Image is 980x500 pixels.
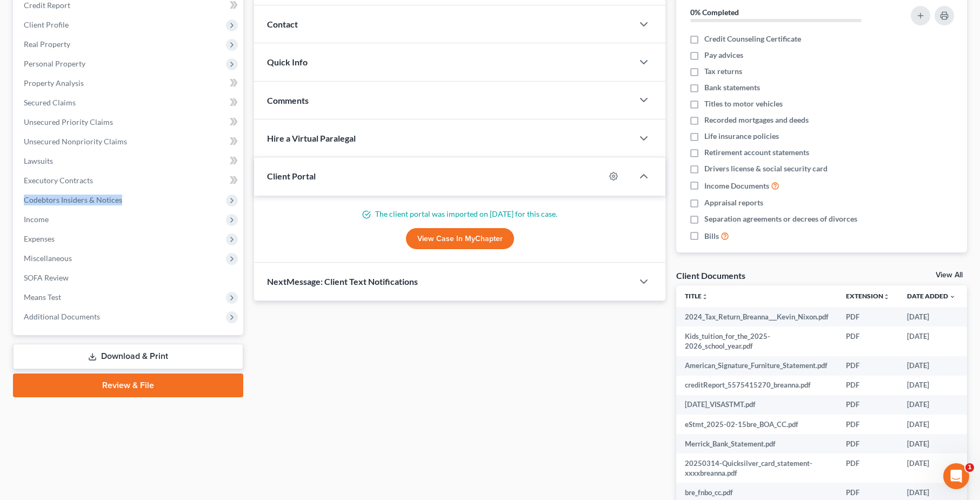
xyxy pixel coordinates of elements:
td: [DATE] [898,454,964,483]
td: PDF [837,356,898,376]
span: Quick Info [267,57,308,67]
span: Appraisal reports [704,197,763,208]
span: Credit Counseling Certificate [704,34,801,44]
span: Income [24,215,49,224]
span: NextMessage: Client Text Notifications [267,276,418,286]
a: Unsecured Nonpriority Claims [15,132,243,151]
i: expand_more [949,294,956,300]
strong: 0% Completed [690,8,739,17]
a: Review & File [13,374,243,397]
td: creditReport_5575415270_breanna.pdf [676,376,837,395]
div: Client Documents [676,270,745,281]
td: [DATE] [898,307,964,326]
span: Property Analysis [24,78,84,88]
td: 2024_Tax_Return_Breanna___Kevin_Nixon.pdf [676,307,837,326]
td: 20250314-Quicksilver_card_statement-xxxxbreanna.pdf [676,454,837,483]
span: Client Portal [267,171,316,181]
td: Merrick_Bank_Statement.pdf [676,434,837,454]
span: Comments [267,95,309,105]
span: Retirement account statements [704,147,809,158]
span: Tax returns [704,66,742,77]
td: [DATE] [898,395,964,415]
a: SOFA Review [15,268,243,288]
span: Client Profile [24,20,69,29]
span: Real Property [24,39,70,49]
span: Drivers license & social security card [704,163,828,174]
iframe: Intercom live chat [943,463,969,489]
a: Property Analysis [15,74,243,93]
i: unfold_more [702,294,708,300]
td: eStmt_2025-02-15bre_BOA_CC.pdf [676,415,837,434]
span: Means Test [24,292,61,302]
span: Hire a Virtual Paralegal [267,133,356,143]
span: Separation agreements or decrees of divorces [704,214,857,224]
td: Kids_tuition_for_the_2025-2026_school_year.pdf [676,326,837,356]
a: View Case in MyChapter [406,228,514,250]
span: Credit Report [24,1,70,10]
td: [DATE] [898,434,964,454]
span: Pay advices [704,50,743,61]
span: Recorded mortgages and deeds [704,115,809,125]
td: American_Signature_Furniture_Statement.pdf [676,356,837,376]
td: PDF [837,395,898,415]
span: Unsecured Nonpriority Claims [24,137,127,146]
a: Lawsuits [15,151,243,171]
p: The client portal was imported on [DATE] for this case. [267,209,652,219]
a: Download & Print [13,344,243,369]
td: [DATE]_VISASTMT.pdf [676,395,837,415]
span: Titles to motor vehicles [704,98,783,109]
span: Contact [267,19,298,29]
td: PDF [837,307,898,326]
span: 1 [965,463,974,472]
span: Secured Claims [24,98,76,107]
span: Income Documents [704,181,769,191]
span: Personal Property [24,59,85,68]
a: Date Added expand_more [907,292,956,300]
td: [DATE] [898,326,964,356]
span: Bills [704,231,719,242]
span: Lawsuits [24,156,53,165]
span: Miscellaneous [24,254,72,263]
span: Additional Documents [24,312,100,321]
span: Unsecured Priority Claims [24,117,113,126]
a: Titleunfold_more [685,292,708,300]
a: Secured Claims [15,93,243,112]
td: [DATE] [898,415,964,434]
i: unfold_more [883,294,890,300]
span: Codebtors Insiders & Notices [24,195,122,204]
span: Executory Contracts [24,176,93,185]
td: PDF [837,454,898,483]
span: Life insurance policies [704,131,779,142]
td: [DATE] [898,356,964,376]
span: SOFA Review [24,273,69,282]
td: PDF [837,326,898,356]
span: Expenses [24,234,55,243]
td: PDF [837,434,898,454]
td: PDF [837,415,898,434]
td: PDF [837,376,898,395]
a: Extensionunfold_more [846,292,890,300]
a: View All [936,271,963,279]
td: [DATE] [898,376,964,395]
a: Unsecured Priority Claims [15,112,243,132]
span: Bank statements [704,82,760,93]
a: Executory Contracts [15,171,243,190]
